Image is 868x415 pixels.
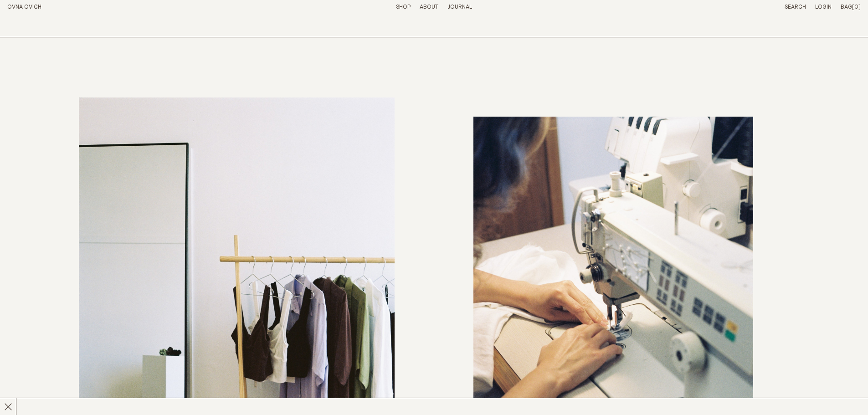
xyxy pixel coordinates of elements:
span: [0] [852,4,861,10]
span: Bag [841,4,852,10]
a: Journal [447,4,472,10]
a: Search [785,4,806,10]
a: Login [815,4,832,10]
summary: About [420,4,438,11]
a: Home [7,4,41,10]
a: Shop [396,4,411,10]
